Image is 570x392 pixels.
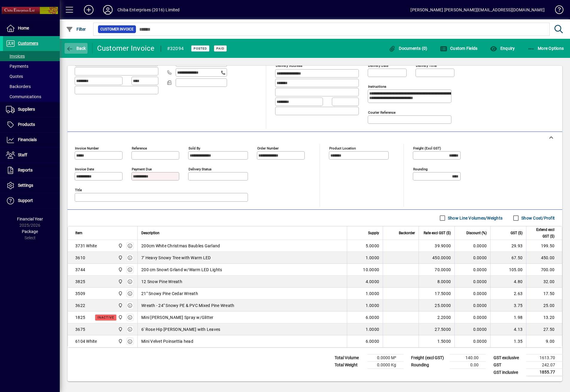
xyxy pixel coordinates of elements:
[65,43,88,54] button: Back
[117,243,123,249] span: Central
[18,183,33,188] span: Settings
[18,198,33,203] span: Support
[526,276,562,288] td: 32.00
[18,152,27,157] span: Staff
[132,167,152,171] mat-label: Payment due
[117,254,123,261] span: Central
[422,303,451,308] div: 25.0000
[3,61,60,71] a: Payments
[450,362,486,369] td: 0.00
[141,303,234,308] span: Wreath - 24" Snowy PE & PVC Mixed Pine Wreath
[18,26,29,30] span: Home
[408,354,450,362] td: Freight (excl GST)
[75,291,85,297] div: 3509
[18,137,37,142] span: Financials
[3,51,60,61] a: Invoices
[141,314,214,320] span: Mini [PERSON_NAME] Spray w/Glitter
[528,46,564,51] span: More Options
[117,314,123,321] span: Central
[526,369,562,376] td: 1855.77
[132,146,147,150] mat-label: Reference
[189,167,212,171] mat-label: Delivery status
[454,240,490,252] td: 0.0000
[117,5,180,15] div: Chiba Enterprises (2016) Limited
[454,264,490,276] td: 0.0000
[17,217,43,221] span: Financial Year
[97,316,114,320] span: Inactive
[490,264,526,276] td: 105.00
[511,230,522,236] span: GST ($)
[75,255,85,261] div: 3610
[3,81,60,92] a: Backorders
[367,354,403,362] td: 0.0000 M³
[3,117,60,132] a: Products
[366,338,379,344] span: 6.0000
[551,1,563,21] a: Knowledge Base
[526,300,562,311] td: 25.00
[141,326,220,332] span: 6' Rose Hip [PERSON_NAME] with Leaves
[490,46,515,51] span: Enquiry
[454,300,490,311] td: 0.0000
[75,267,85,273] div: 3744
[413,146,441,150] mat-label: Freight (excl GST)
[100,26,134,32] span: Customer Invoice
[368,84,386,89] mat-label: Instructions
[3,132,60,147] a: Financials
[3,178,60,193] a: Settings
[18,122,35,127] span: Products
[488,43,516,54] button: Enquiry
[526,335,562,347] td: 9.00
[75,279,85,285] div: 3825
[422,279,451,285] div: 8.0000
[454,335,490,347] td: 0.0000
[366,279,379,285] span: 4.0000
[490,276,526,288] td: 4.80
[413,167,427,171] mat-label: Rounding
[75,146,99,150] mat-label: Invoice number
[3,21,60,36] a: Home
[526,354,562,362] td: 1613.70
[3,163,60,178] a: Reports
[387,43,429,54] button: Documents (0)
[366,243,379,249] span: 5.0000
[60,43,93,54] app-page-header-button: Back
[3,71,60,81] a: Quotes
[351,57,360,67] a: View on map
[490,300,526,311] td: 3.75
[440,46,478,51] span: Custom Fields
[18,41,38,46] span: Customers
[526,240,562,252] td: 199.50
[189,146,200,150] mat-label: Sold by
[526,323,562,335] td: 27.50
[422,243,451,249] div: 39.9000
[141,255,211,261] span: 7' Heavy Snowy Tree with Warm LED
[422,291,451,297] div: 17.5000
[18,107,35,112] span: Suppliers
[454,276,490,288] td: 0.0000
[424,230,451,236] span: Rate excl GST ($)
[526,264,562,276] td: 700.00
[6,64,28,69] span: Payments
[454,311,490,323] td: 0.0000
[3,102,60,117] a: Suppliers
[490,323,526,335] td: 4.13
[141,291,198,297] span: 21" Snowy Pine Cedar Wreath
[329,146,356,150] mat-label: Product location
[399,230,415,236] span: Backorder
[416,64,437,68] mat-label: Delivery time
[216,47,224,50] span: Paid
[363,267,379,273] span: 10.0000
[75,167,94,171] mat-label: Invoice date
[490,311,526,323] td: 1.98
[141,267,222,273] span: 200 cm Snowt Grland w/Warm LED Lights
[422,255,451,261] div: 450.0000
[167,44,184,53] div: #32094
[141,230,160,236] span: Description
[66,46,86,51] span: Back
[6,84,31,89] span: Backorders
[520,215,555,221] label: Show Cost/Profit
[368,110,396,115] mat-label: Courier Reference
[491,362,526,369] td: GST
[141,243,220,249] span: 200cm White Christmas Baubles Garland
[18,168,33,172] span: Reports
